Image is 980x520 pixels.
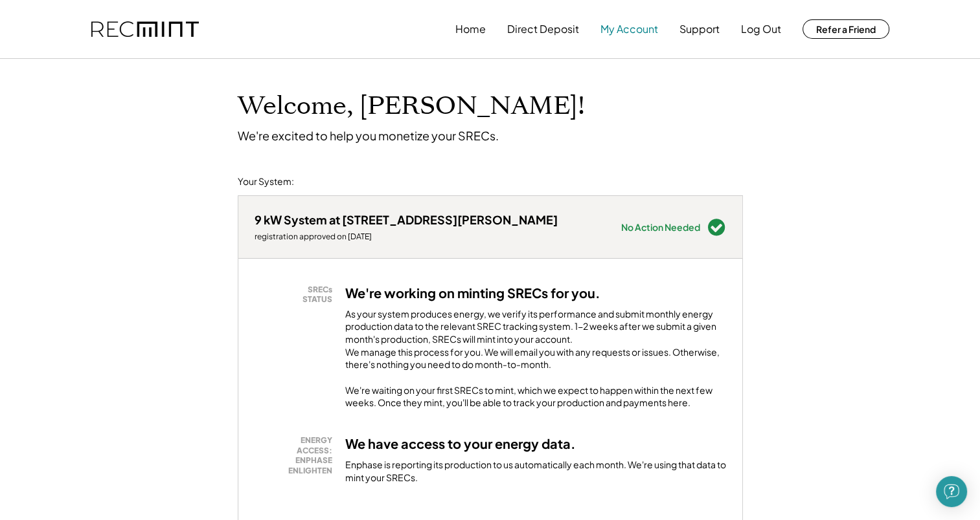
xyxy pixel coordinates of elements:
[345,285,600,301] h3: We're working on minting SRECs for you.
[238,175,294,188] div: Your System:
[345,435,576,452] h3: We have access to your energy data.
[91,21,199,38] img: recmint-logotype%403x.png
[255,232,558,242] div: registration approved on [DATE]
[255,212,558,227] div: 9 kW System at [STREET_ADDRESS][PERSON_NAME]
[345,384,726,409] div: We're waiting on your first SRECs to mint, which we expect to happen within the next few weeks. O...
[238,128,499,143] div: We're excited to help you monetize your SRECs.
[600,16,658,42] button: My Account
[936,476,967,507] div: Open Intercom Messenger
[741,16,781,42] button: Log Out
[507,16,579,42] button: Direct Deposit
[261,435,332,475] div: ENERGY ACCESS: ENPHASE ENLIGHTEN
[621,222,700,232] div: No Action Needed
[261,285,332,305] div: SRECs STATUS
[679,16,720,42] button: Support
[803,19,889,39] button: Refer a Friend
[345,308,726,378] div: As your system produces energy, we verify its performance and submit monthly energy production da...
[455,16,486,42] button: Home
[238,91,585,122] h1: Welcome, [PERSON_NAME]!
[345,459,726,484] div: Enphase is reporting its production to us automatically each month. We're using that data to mint...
